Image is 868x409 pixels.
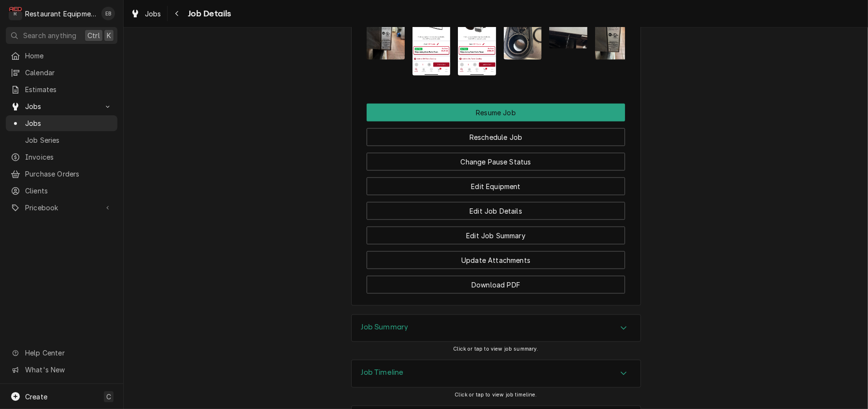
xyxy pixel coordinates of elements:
img: 2QeLSrLTX6uadD4nZniw [595,9,633,60]
a: Jobs [127,6,165,22]
button: Accordion Details Expand Trigger [352,315,640,342]
h3: Job Timeline [361,368,404,377]
button: Reschedule Job [367,128,625,146]
button: Update Attachments [367,251,625,269]
a: Jobs [6,115,117,131]
a: Go to Pricebook [6,200,117,216]
button: Resume Job [367,104,625,122]
div: Button Group Row [367,195,625,220]
h3: Job Summary [361,323,409,332]
span: Search anything [23,30,76,41]
span: Home [25,51,113,61]
img: ZnKagNUKRJ2aJqZH25Vj [367,9,405,60]
div: Job Timeline [351,360,641,388]
a: Job Series [6,132,117,148]
div: Button Group [367,104,625,294]
div: Emily Bird's Avatar [101,7,115,20]
div: Job Summary [351,314,641,342]
img: OXOM2mfTT3G2PO6l5yS5 [504,9,542,60]
span: Purchase Orders [25,169,113,179]
a: Purchase Orders [6,166,117,182]
div: Restaurant Equipment Diagnostics [25,9,96,19]
button: Edit Equipment [367,177,625,195]
span: Jobs [145,9,161,19]
a: Clients [6,183,117,199]
a: Estimates [6,82,117,97]
div: Button Group Row [367,146,625,171]
span: Jobs [25,118,113,128]
a: Home [6,48,117,64]
div: Button Group Row [367,104,625,122]
button: Change Pause Status [367,153,625,171]
span: Click or tap to view job timeline. [455,392,537,398]
span: Invoices [25,152,113,162]
button: Download PDF [367,276,625,294]
span: Help Center [25,348,112,358]
span: What's New [25,365,112,375]
div: Button Group Row [367,245,625,269]
div: Button Group Row [367,269,625,294]
a: Go to Help Center [6,345,117,361]
div: EB [101,7,115,20]
div: Button Group Row [367,220,625,245]
span: K [107,30,111,41]
button: Edit Job Details [367,202,625,220]
span: Ctrl [87,30,100,41]
div: Accordion Header [352,315,640,342]
span: Calendar [25,68,113,78]
span: C [106,392,111,402]
div: Accordion Header [352,360,640,387]
span: Click or tap to view job summary. [453,346,538,352]
span: Clients [25,186,113,196]
a: Go to Jobs [6,98,117,114]
button: Edit Job Summary [367,227,625,245]
span: Estimates [25,84,113,95]
a: Invoices [6,149,117,165]
button: Search anythingCtrlK [6,27,117,44]
div: R [9,7,22,20]
span: Job Series [25,135,113,145]
div: Button Group Row [367,171,625,195]
button: Accordion Details Expand Trigger [352,360,640,387]
a: Calendar [6,65,117,81]
div: Restaurant Equipment Diagnostics's Avatar [9,7,22,20]
span: Jobs [25,101,98,111]
img: tUi20IpZQ7GtKb78Xmfz [549,20,587,49]
span: Pricebook [25,203,98,213]
span: Create [25,393,47,401]
a: Go to What's New [6,362,117,378]
span: Job Details [185,7,231,20]
button: Navigate back [170,6,185,21]
div: Button Group Row [367,122,625,146]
